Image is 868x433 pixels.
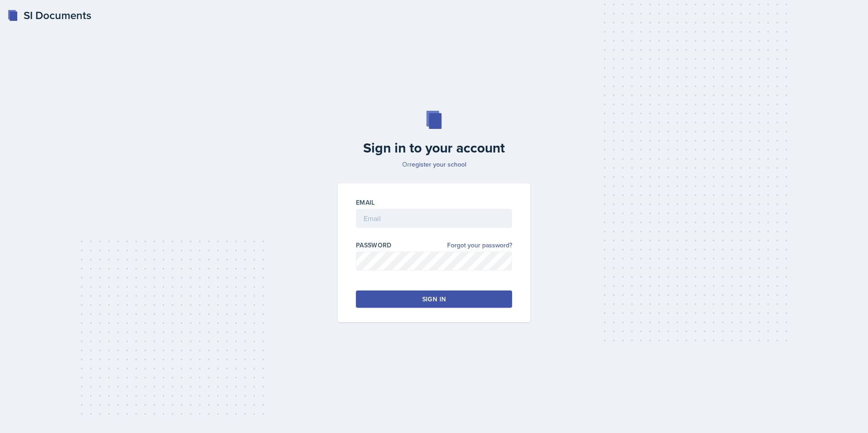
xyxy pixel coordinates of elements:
[447,241,512,250] a: Forgot your password?
[7,7,91,24] a: SI Documents
[332,140,536,156] h2: Sign in to your account
[356,209,512,228] input: Email
[422,295,446,304] div: Sign in
[356,198,375,207] label: Email
[409,160,466,169] a: register your school
[356,290,512,308] button: Sign in
[332,160,536,169] p: Or
[356,241,392,250] label: Password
